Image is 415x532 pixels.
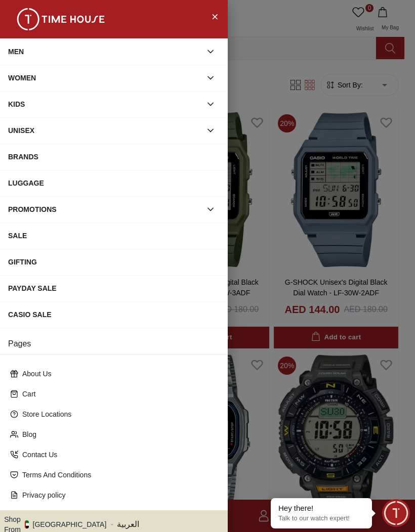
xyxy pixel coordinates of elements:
p: Store Locations [22,409,214,419]
div: UNISEX [8,121,201,140]
span: العربية [117,518,224,530]
div: KIDS [8,95,201,113]
div: Chat Widget [382,499,410,527]
p: Terms And Conditions [22,470,214,480]
p: Blog [22,429,214,439]
p: Cart [22,389,214,399]
div: SALE [8,227,220,245]
p: About Us [22,369,214,379]
div: PAYDAY SALE [8,279,220,297]
div: Hey there! [278,503,364,513]
button: Close Menu [206,8,223,24]
div: MEN [8,42,201,61]
div: GIFTING [8,253,220,271]
div: WOMEN [8,69,201,87]
img: ... [10,8,111,30]
p: Contact Us [22,450,214,460]
img: United Arab Emirates [25,520,29,528]
p: Privacy policy [22,490,214,500]
div: CASIO SALE [8,305,220,324]
div: BRANDS [8,148,220,166]
div: PROMOTIONS [8,200,201,218]
div: LUGGAGE [8,174,220,192]
p: Talk to our watch expert! [278,514,364,523]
